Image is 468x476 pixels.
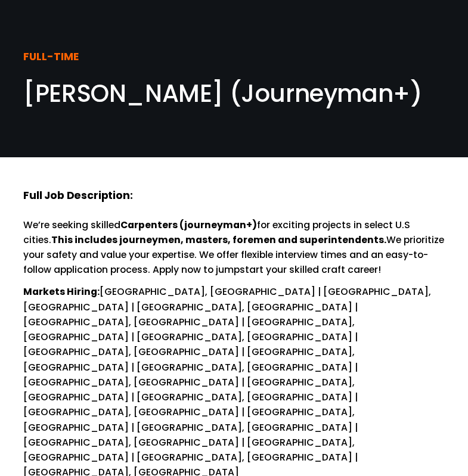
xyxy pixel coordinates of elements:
[120,218,257,232] strong: Carpenters (journeyman+)
[23,49,79,64] strong: FULL-TIME
[23,77,422,110] span: [PERSON_NAME] (Journeyman+)
[51,233,386,247] strong: This includes journeymen, masters, foremen and superintendents.
[23,188,132,203] strong: Full Job Description:
[23,217,445,278] p: We’re seeking skilled for exciting projects in select U.S cities. We prioritize your safety and v...
[23,285,100,298] strong: Markets Hiring:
